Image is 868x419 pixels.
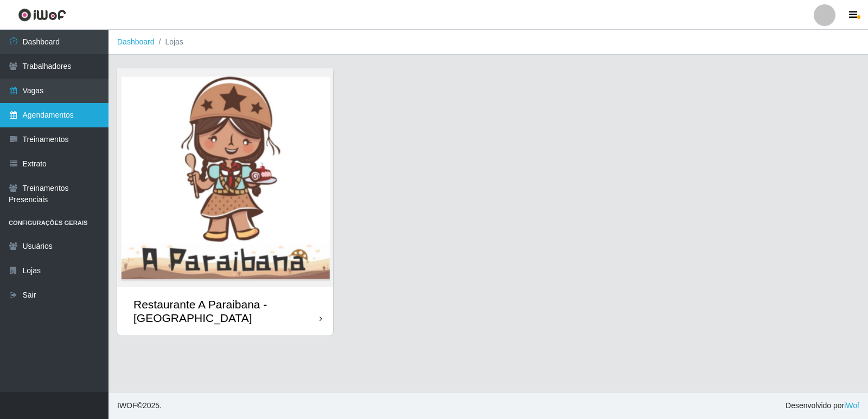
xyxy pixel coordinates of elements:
img: CoreUI Logo [18,8,66,22]
span: IWOF [117,401,137,410]
li: Lojas [155,36,183,48]
span: © 2025 . [117,400,162,411]
img: cardImg [117,68,333,287]
a: Dashboard [117,37,155,46]
nav: breadcrumb [108,30,868,55]
a: Restaurante A Paraibana - [GEOGRAPHIC_DATA] [117,68,333,336]
div: Restaurante A Paraibana - [GEOGRAPHIC_DATA] [133,298,320,325]
a: iWof [844,401,859,410]
span: Desenvolvido por [786,400,859,411]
